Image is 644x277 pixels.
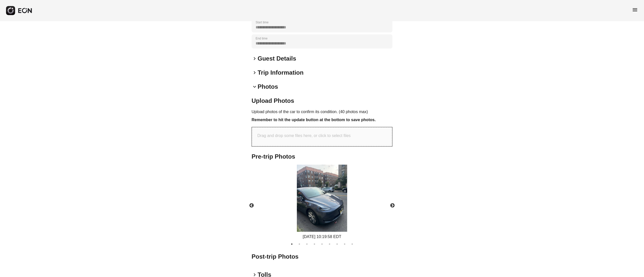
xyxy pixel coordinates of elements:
[319,242,325,247] button: 5
[252,70,258,76] span: keyboard_arrow_right
[297,242,302,247] button: 2
[632,7,638,13] span: menu
[335,242,340,247] button: 7
[258,55,296,63] h2: Guest Details
[350,242,355,247] button: 9
[258,69,304,77] h2: Trip Information
[252,117,392,123] h3: Remember to hit the update button at the bottom to save photos.
[252,97,392,105] h2: Upload Photos
[297,234,347,240] div: [DATE] 10:19:58 EDT
[252,84,258,90] span: keyboard_arrow_down
[252,153,392,161] h2: Pre-trip Photos
[257,133,351,139] p: Drag and drop some files here, or click to select files
[289,242,294,247] button: 1
[252,253,392,261] h2: Post-trip Photos
[258,83,278,91] h2: Photos
[312,242,317,247] button: 4
[297,165,347,232] img: https://fastfleet.me/rails/active_storage/blobs/redirect/eyJfcmFpbHMiOnsibWVzc2FnZSI6IkJBaHBBNHBW...
[384,197,401,214] button: Next
[327,242,332,247] button: 6
[342,242,347,247] button: 8
[252,56,258,62] span: keyboard_arrow_right
[243,197,260,214] button: Previous
[304,242,309,247] button: 3
[252,109,392,115] p: Upload photos of the car to confirm its condition. (40 photos max)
